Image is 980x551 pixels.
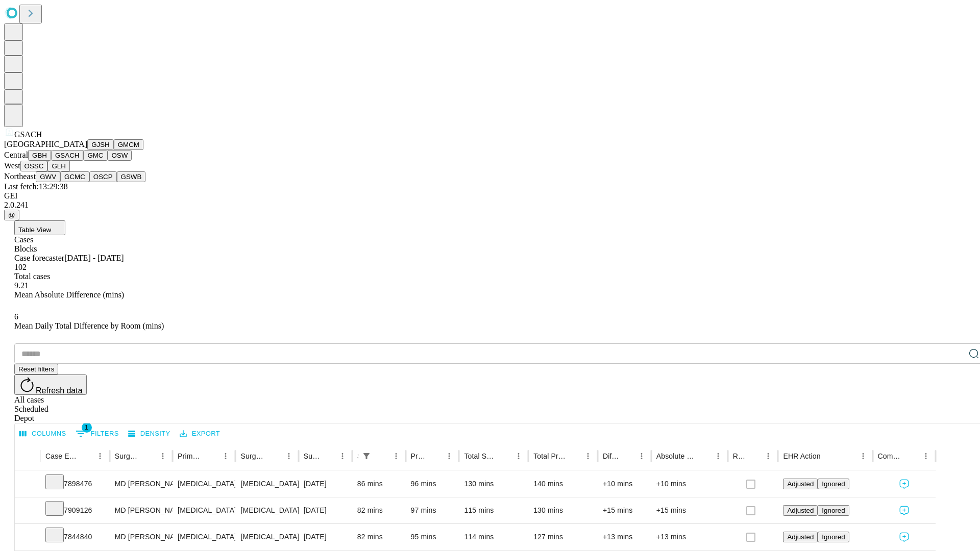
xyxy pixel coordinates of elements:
[218,449,233,463] button: Menu
[464,524,523,550] div: 114 mins
[45,497,105,523] div: 7909126
[14,281,29,290] span: 9.21
[464,497,523,523] div: 115 mins
[411,452,427,460] div: Predicted In Room Duration
[656,452,696,460] div: Absolute Difference
[45,471,105,497] div: 7898476
[117,171,146,182] button: GSWB
[304,452,320,460] div: Surgery Date
[711,449,725,463] button: Menu
[533,524,593,550] div: 127 mins
[919,449,933,463] button: Menu
[14,290,124,299] span: Mean Absolute Difference (mins)
[240,471,293,497] div: [MEDICAL_DATA]
[18,365,54,373] span: Reset filters
[787,480,814,488] span: Adjusted
[28,150,51,161] button: GBH
[14,272,50,281] span: Total cases
[359,449,374,463] button: Show filters
[115,524,167,550] div: MD [PERSON_NAME]
[511,449,526,463] button: Menu
[822,480,845,488] span: Ignored
[178,452,203,460] div: Primary Service
[64,254,124,262] span: [DATE] - [DATE]
[533,471,593,497] div: 140 mins
[783,505,818,516] button: Adjusted
[156,449,170,463] button: Menu
[603,471,646,497] div: +10 mins
[14,374,87,395] button: Refresh data
[411,497,454,523] div: 97 mins
[20,529,35,546] button: Expand
[818,479,849,489] button: Ignored
[8,211,15,219] span: @
[567,449,581,463] button: Sort
[51,150,83,161] button: GSACH
[878,452,903,460] div: Comments
[787,533,814,541] span: Adjusted
[141,449,156,463] button: Sort
[14,364,58,374] button: Reset filters
[240,497,293,523] div: [MEDICAL_DATA]
[304,497,347,523] div: [DATE]
[904,449,919,463] button: Sort
[697,449,711,463] button: Sort
[464,452,496,460] div: Total Scheduled Duration
[656,471,723,497] div: +10 mins
[375,449,389,463] button: Sort
[82,422,92,433] span: 1
[47,161,69,171] button: GLH
[818,505,849,516] button: Ignored
[36,171,60,182] button: GWV
[115,471,167,497] div: MD [PERSON_NAME]
[357,497,401,523] div: 82 mins
[115,452,140,460] div: Surgeon Name
[20,161,48,171] button: OSSC
[656,497,723,523] div: +15 mins
[87,139,114,150] button: GJSH
[14,254,64,262] span: Case forecaster
[178,524,230,550] div: [MEDICAL_DATA]
[282,449,296,463] button: Menu
[20,475,35,493] button: Expand
[533,452,566,460] div: Total Predicted Duration
[357,471,401,497] div: 86 mins
[656,524,723,550] div: +13 mins
[93,449,107,463] button: Menu
[634,449,649,463] button: Menu
[4,172,36,181] span: Northeast
[783,479,818,489] button: Adjusted
[761,449,775,463] button: Menu
[603,497,646,523] div: +15 mins
[79,449,93,463] button: Sort
[357,524,401,550] div: 82 mins
[60,171,89,182] button: GCMC
[45,524,105,550] div: 7844840
[581,449,595,463] button: Menu
[240,524,293,550] div: [MEDICAL_DATA]
[603,452,619,460] div: Difference
[89,171,117,182] button: OSCP
[359,449,374,463] div: 1 active filter
[108,150,132,161] button: OSW
[4,161,20,170] span: West
[411,524,454,550] div: 95 mins
[497,449,511,463] button: Sort
[4,140,87,148] span: [GEOGRAPHIC_DATA]
[36,386,83,395] span: Refresh data
[4,191,976,201] div: GEI
[14,312,18,321] span: 6
[4,151,28,159] span: Central
[240,452,266,460] div: Surgery Name
[178,497,230,523] div: [MEDICAL_DATA]
[428,449,442,463] button: Sort
[783,452,820,460] div: EHR Action
[4,210,19,220] button: @
[747,449,761,463] button: Sort
[335,449,350,463] button: Menu
[464,471,523,497] div: 130 mins
[20,502,35,520] button: Expand
[304,471,347,497] div: [DATE]
[822,507,845,514] span: Ignored
[126,426,173,442] button: Density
